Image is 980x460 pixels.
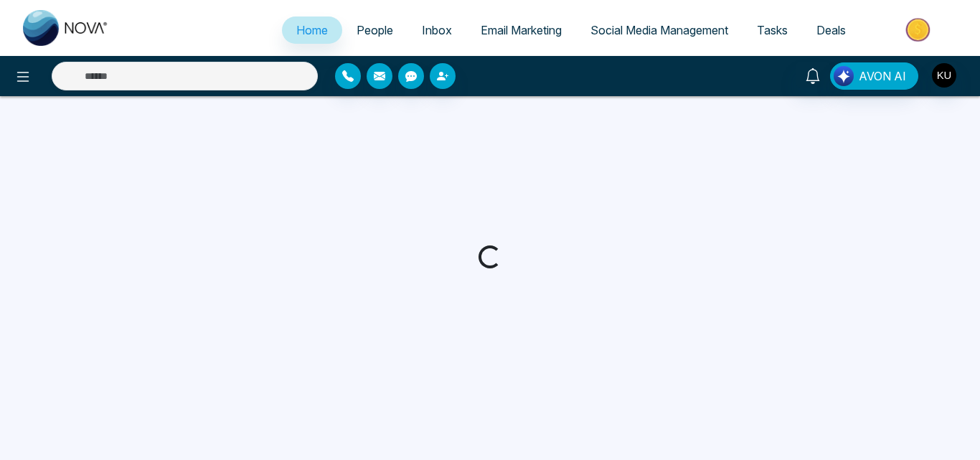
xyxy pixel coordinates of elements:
[859,67,906,85] span: AVON AI
[867,14,971,46] img: Market-place.gif
[743,17,802,44] a: Tasks
[816,23,846,37] span: Deals
[830,62,918,90] button: AVON AI
[590,23,728,37] span: Social Media Management
[802,17,860,44] a: Deals
[481,23,562,37] span: Email Marketing
[296,23,328,37] span: Home
[23,10,109,46] img: Nova CRM Logo
[282,17,342,44] a: Home
[422,23,452,37] span: Inbox
[466,17,576,44] a: Email Marketing
[342,17,407,44] a: People
[576,17,743,44] a: Social Media Management
[357,23,393,37] span: People
[834,66,854,86] img: Lead Flow
[757,23,788,37] span: Tasks
[932,63,956,88] img: User Avatar
[407,17,466,44] a: Inbox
